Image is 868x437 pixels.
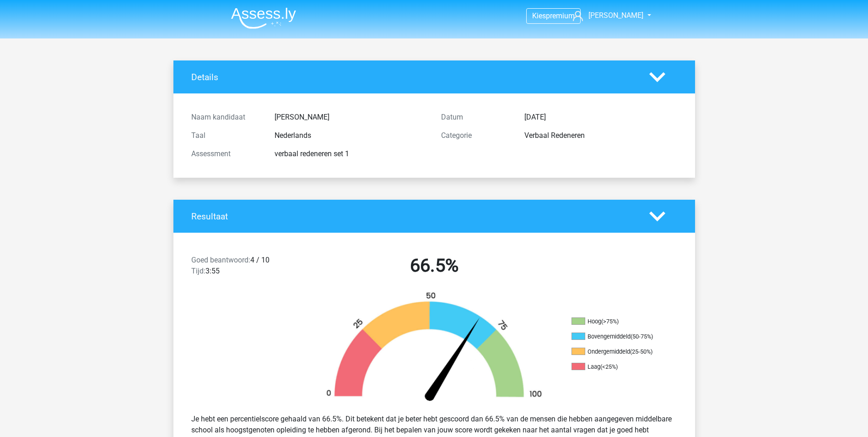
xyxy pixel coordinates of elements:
span: Goed beantwoord: [191,256,250,264]
span: premium [546,11,575,20]
h2: 66.5% [316,255,552,277]
div: (<25%) [600,363,618,370]
span: [PERSON_NAME] [588,11,643,20]
div: Assessment [184,148,268,159]
div: (50-75%) [631,333,653,340]
h4: Details [191,72,636,82]
img: 67.07803f250727.png [311,291,558,406]
div: Taal [184,130,268,141]
li: Laag [571,363,663,371]
li: Hoog [571,317,663,326]
div: Datum [434,112,518,123]
span: Kies [532,11,546,20]
li: Bovengemiddeld [571,333,663,341]
div: Nederlands [268,130,434,141]
div: Naam kandidaat [184,112,268,123]
div: [PERSON_NAME] [268,112,434,123]
div: (>75%) [601,318,619,325]
li: Ondergemiddeld [571,348,663,356]
a: Kiespremium [527,10,580,22]
img: Assessly [231,7,296,29]
div: [DATE] [518,112,684,123]
span: Tijd: [191,267,205,275]
div: 4 / 10 3:55 [184,255,309,280]
div: Categorie [434,130,518,141]
a: [PERSON_NAME] [569,10,644,21]
div: verbaal redeneren set 1 [268,148,434,159]
div: Verbaal Redeneren [518,130,684,141]
div: (25-50%) [630,348,652,355]
h4: Resultaat [191,211,636,222]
